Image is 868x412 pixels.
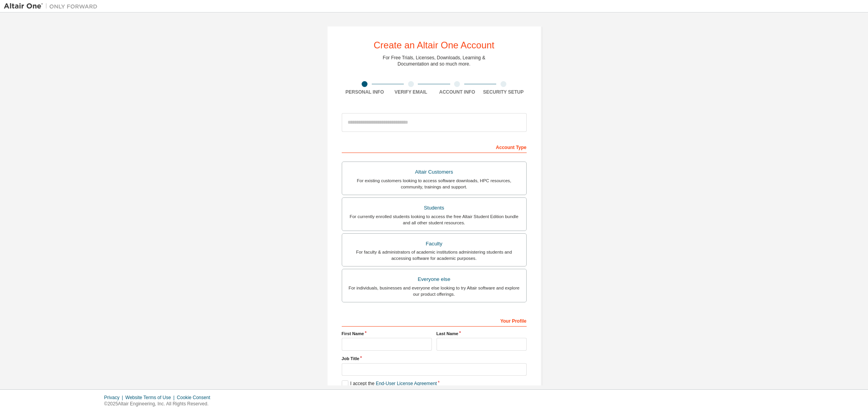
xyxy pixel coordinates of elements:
[4,2,101,10] img: Altair One
[342,355,527,362] label: Job Title
[125,394,177,401] div: Website Terms of Use
[104,401,215,407] p: © 2025 Altair Engineering, Inc. All Rights Reserved.
[374,41,495,50] div: Create an Altair One Account
[480,89,527,95] div: Security Setup
[342,140,527,153] div: Account Type
[347,285,522,297] div: For individuals, businesses and everyone else looking to try Altair software and explore our prod...
[376,381,437,386] a: End-User License Agreement
[177,394,215,401] div: Cookie Consent
[437,330,527,337] label: Last Name
[104,394,125,401] div: Privacy
[347,202,522,213] div: Students
[347,274,522,285] div: Everyone else
[383,55,485,67] div: For Free Trials, Licenses, Downloads, Learning & Documentation and so much more.
[347,167,522,178] div: Altair Customers
[347,213,522,226] div: For currently enrolled students looking to access the free Altair Student Edition bundle and all ...
[347,249,522,261] div: For faculty & administrators of academic institutions administering students and accessing softwa...
[342,380,437,387] label: I accept the
[347,178,522,190] div: For existing customers looking to access software downloads, HPC resources, community, trainings ...
[342,330,432,337] label: First Name
[342,89,388,95] div: Personal Info
[388,89,434,95] div: Verify Email
[342,314,527,327] div: Your Profile
[347,238,522,249] div: Faculty
[434,89,481,95] div: Account Info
